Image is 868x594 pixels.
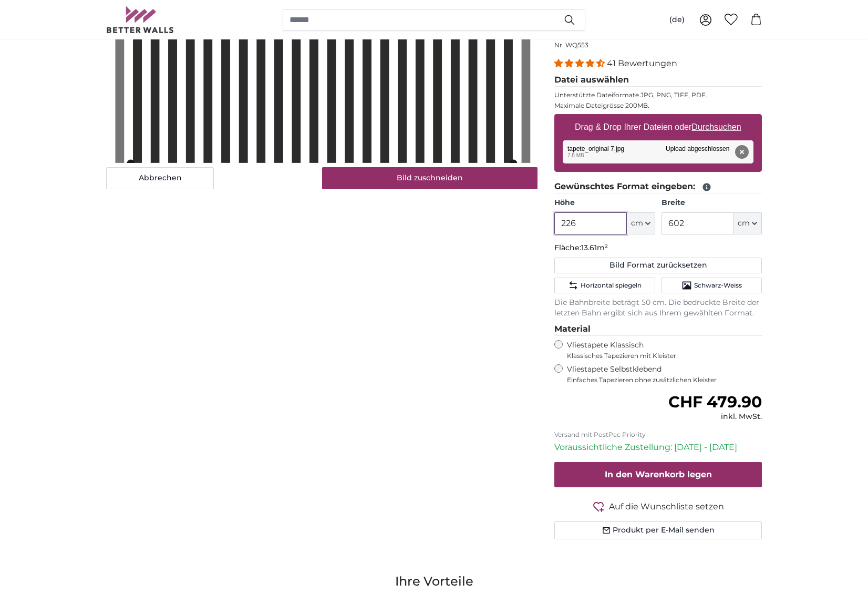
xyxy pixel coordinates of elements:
button: Schwarz-Weiss [662,278,762,293]
label: Höhe [554,198,655,208]
span: 41 Bewertungen [607,58,677,68]
legend: Datei auswählen [554,74,762,87]
p: Fläche: [554,243,762,253]
p: Voraussichtliche Zustellung: [DATE] - [DATE] [554,441,762,454]
p: Die Bahnbreite beträgt 50 cm. Die bedruckte Breite der letzten Bahn ergibt sich aus Ihrem gewählt... [554,298,762,319]
p: Unterstützte Dateiformate JPG, PNG, TIFF, PDF. [554,91,762,99]
img: Betterwalls [106,6,174,33]
legend: Gewünschtes Format eingeben: [554,180,762,193]
span: Schwarz-Weiss [694,281,742,290]
u: Durchsuchen [692,122,741,131]
button: Produkt per E-Mail senden [554,521,762,539]
span: In den Warenkorb legen [605,469,712,479]
label: Vliestapete Selbstklebend [567,364,762,384]
span: Nr. WQ553 [554,41,588,49]
button: In den Warenkorb legen [554,462,762,487]
legend: Material [554,323,762,336]
span: 13.61m² [581,243,608,252]
button: (de) [661,11,693,29]
button: Bild zuschneiden [322,167,538,189]
span: Auf die Wunschliste setzen [609,500,724,513]
button: cm [627,212,655,234]
button: Bild Format zurücksetzen [554,258,762,273]
button: Abbrechen [106,167,214,189]
span: Horizontal spiegeln [581,281,642,290]
h3: Ihre Vorteile [106,573,762,590]
span: 4.39 stars [554,58,607,68]
div: inkl. MwSt. [668,412,762,422]
span: Klassisches Tapezieren mit Kleister [567,352,753,360]
span: cm [631,218,643,229]
p: Versand mit PostPac Priority [554,431,762,439]
p: Maximale Dateigrösse 200MB. [554,101,762,110]
label: Drag & Drop Ihrer Dateien oder [571,117,746,138]
span: CHF 479.90 [668,392,762,412]
label: Vliestapete Klassisch [567,340,753,360]
label: Breite [662,198,762,208]
button: Auf die Wunschliste setzen [554,500,762,513]
span: Einfaches Tapezieren ohne zusätzlichen Kleister [567,376,762,384]
span: cm [738,218,750,229]
button: Horizontal spiegeln [554,278,655,293]
button: cm [733,212,762,234]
